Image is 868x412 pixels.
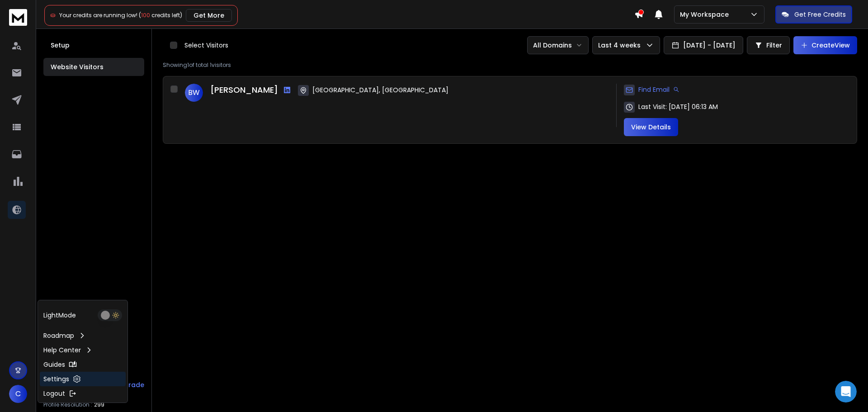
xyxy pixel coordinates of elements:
span: ( credits left) [139,11,182,19]
button: Get Free Credits [775,5,852,24]
div: Box says… [7,70,174,146]
button: [DATE] - [DATE] [664,36,743,54]
a: Help Center [40,343,126,357]
button: View Details [624,118,678,136]
iframe: Intercom live chat [835,381,857,403]
span: 100 [141,11,150,19]
div: You’ll get replies here and in your email:✉️[EMAIL_ADDRESS][DOMAIN_NAME]The team will be back🕒[DATE] [7,70,148,139]
button: Website Visitors [43,58,144,76]
div: hello is there a way I can just add API Access and Integration to my current plan? [40,31,166,57]
div: without upgrading to the $99 per month plan [33,146,174,174]
a: Settings [40,372,126,386]
h1: Box [44,5,57,11]
p: Profile Resolution : [43,401,92,408]
p: Guides [43,360,65,369]
button: Home [158,4,175,21]
p: Roadmap [43,331,74,340]
p: Light Mode [43,311,76,320]
button: Filter [747,36,790,54]
div: without upgrading to the $99 per month plan [40,151,166,169]
button: C [9,385,27,403]
div: hello is there a way I can just add API Access and Integration to my current plan? [33,25,174,63]
span: Last Visit: [DATE] 06:13 AM [638,102,718,111]
a: Roadmap [40,328,126,343]
div: [DATE] [7,271,174,283]
p: Help Center [43,346,81,355]
button: CreateView [793,36,857,54]
textarea: Message… [8,277,173,293]
p: The team can also help [44,11,113,20]
div: [PERSON_NAME] • [DATE] [14,256,85,262]
div: Raj says… [7,182,174,271]
div: Upgrade [115,380,144,389]
button: Get More [186,9,232,22]
p: My Workspace [680,10,732,19]
button: go back [6,4,23,21]
div: Carl says… [7,146,174,181]
span: BW [185,84,203,102]
button: Setup [43,36,144,54]
button: Upload attachment [43,296,50,303]
p: Select Visitors [184,41,228,50]
a: Guides [40,357,126,372]
button: Gif picker [28,296,36,303]
p: Logout [43,389,65,398]
button: Emoji picker [14,296,21,303]
span: 299 [94,401,104,408]
button: Send a message… [155,293,170,307]
img: Profile image for Box [26,5,40,19]
span: Your credits are running low! [59,11,137,19]
p: Settings [43,374,69,384]
p: Last 4 weeks [598,41,644,50]
h3: [PERSON_NAME] [210,84,278,96]
img: logo [9,9,27,26]
p: Showing 1 of total 1 visitors [163,62,857,69]
div: Hey I’ve gone ahead and provided the new API access and integration for your account. Let me know... [14,187,141,249]
button: All Domains [527,36,589,54]
b: [DATE] [22,125,46,132]
div: Carl says… [7,25,174,70]
div: The team will be back 🕒 [14,115,141,133]
div: HeyI’ve gone ahead and provided the new API access and integration for your account. Let me know ... [7,182,148,255]
span: [GEOGRAPHIC_DATA], [GEOGRAPHIC_DATA] [312,85,448,95]
p: Get Free Credits [794,10,846,19]
div: You’ll get replies here and in your email: ✉️ [14,76,141,111]
div: Find Email [624,84,679,95]
b: [EMAIL_ADDRESS][DOMAIN_NAME] [14,94,86,110]
button: Last 4 weeks [592,36,660,54]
